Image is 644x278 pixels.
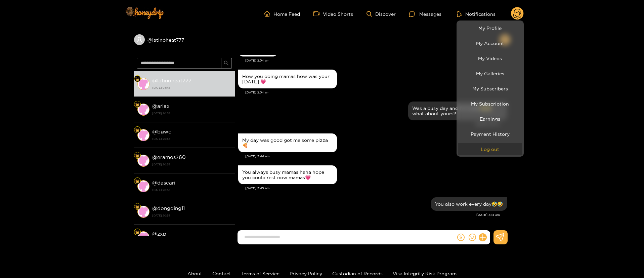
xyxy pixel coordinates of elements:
[458,98,522,110] a: My Subscription
[458,128,522,140] a: Payment History
[458,52,522,64] a: My Videos
[458,113,522,125] a: Earnings
[458,22,522,34] a: My Profile
[458,68,522,79] a: My Galleries
[458,83,522,94] a: My Subscribers
[458,143,522,155] button: Log out
[458,37,522,49] a: My Account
